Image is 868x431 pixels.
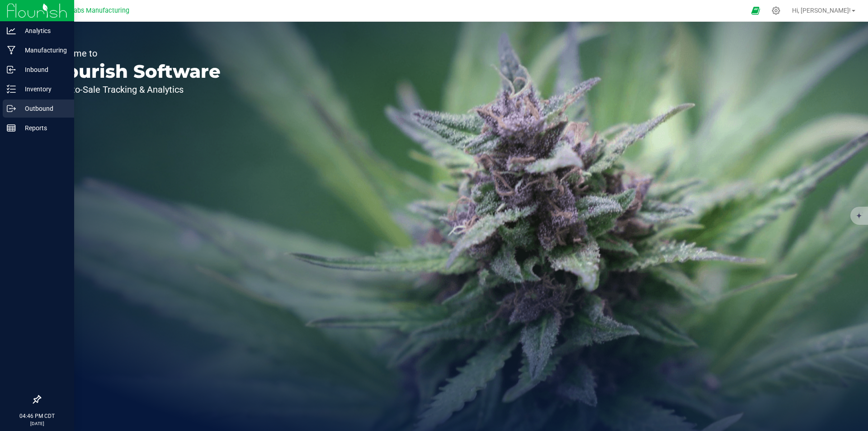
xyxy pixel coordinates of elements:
p: Flourish Software [49,62,221,81]
p: Inbound [16,64,70,75]
inline-svg: Inventory [7,85,16,94]
inline-svg: Manufacturing [7,46,16,55]
inline-svg: Inbound [7,65,16,74]
p: 04:46 PM CDT [4,412,70,420]
p: [DATE] [4,420,70,427]
p: Outbound [16,103,70,114]
inline-svg: Reports [7,123,16,133]
span: Open Ecommerce Menu [745,2,766,19]
div: Manage settings [770,6,782,15]
p: Seed-to-Sale Tracking & Analytics [49,85,221,94]
span: Teal Labs Manufacturing [56,7,129,14]
p: Reports [16,123,70,133]
p: Analytics [16,25,70,36]
p: Manufacturing [16,45,70,56]
p: Inventory [16,84,70,95]
span: Hi, [PERSON_NAME]! [792,7,851,14]
inline-svg: Analytics [7,26,16,35]
inline-svg: Outbound [7,104,16,113]
p: Welcome to [49,49,221,58]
